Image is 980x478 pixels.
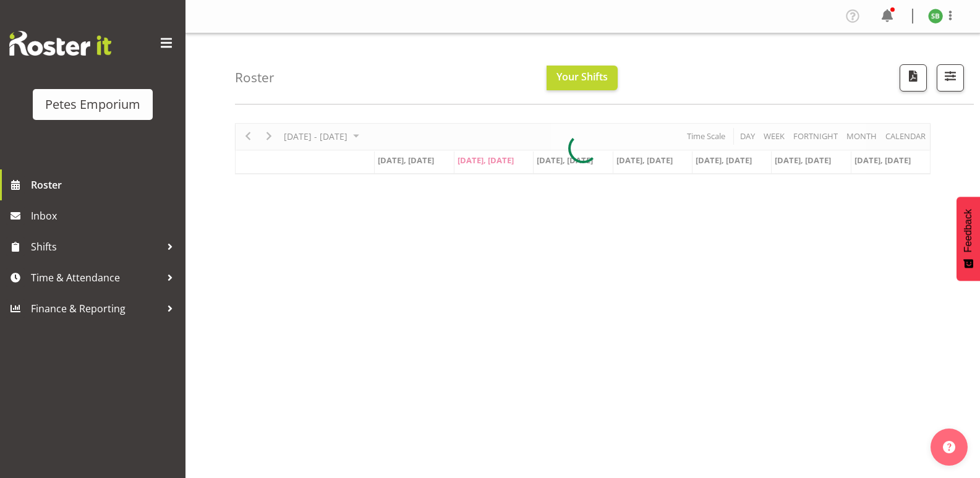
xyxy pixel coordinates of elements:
button: Filter Shifts [937,64,964,92]
span: Shifts [31,237,161,256]
button: Your Shifts [547,66,618,90]
span: Feedback [963,209,974,252]
span: Inbox [31,207,179,225]
h4: Roster [235,70,275,85]
img: help-xxl-2.png [943,441,955,453]
span: Time & Attendance [31,268,161,287]
img: Rosterit website logo [9,31,111,56]
span: Finance & Reporting [31,299,161,318]
button: Download a PDF of the roster according to the set date range. [900,64,927,92]
div: Petes Emporium [45,95,140,114]
button: Feedback - Show survey [957,197,980,281]
img: stephanie-burden9828.jpg [928,9,943,23]
span: Roster [31,176,179,194]
span: Your Shifts [556,70,608,83]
